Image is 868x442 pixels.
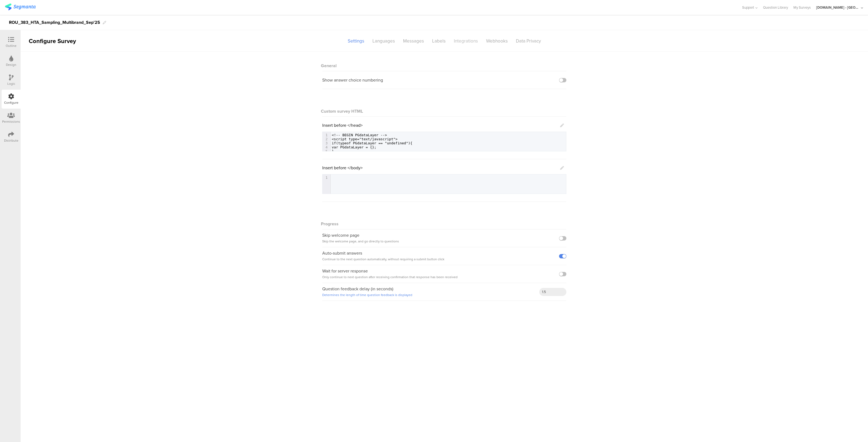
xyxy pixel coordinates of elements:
[322,77,383,83] div: Show answer choice numbering
[2,119,20,124] div: Permissions
[7,81,15,86] div: Logic
[332,141,413,145] span: if(typeof PGdataLayer == "undefined"){
[323,145,330,149] div: 4
[450,36,482,46] div: Integrations
[322,257,444,262] span: Continue to the next question automatically, without requiring a submit button click
[4,100,18,105] div: Configure
[323,149,330,153] div: 5
[742,5,754,10] span: Support
[322,57,566,71] div: General
[322,108,566,114] div: Custom survey HTML
[322,239,399,244] span: Skip the welcome page, and go directly to questions
[332,137,398,141] span: <script type="text/javascript">
[322,275,458,279] span: Only continue to next question after receiving confirmation that response has been received
[322,165,363,171] span: Insert before </body>
[9,18,100,27] div: ROU_383_HTA_Sampling_Multibrand_Sep'25
[322,122,363,128] span: Insert before </head>
[5,4,36,10] img: segmanta logo
[4,138,18,143] div: Distribute
[816,5,860,10] div: [DOMAIN_NAME] - [GEOGRAPHIC_DATA]
[332,133,387,137] span: <!-- BEGIN PGdataLayer -->
[482,36,512,46] div: Webhooks
[322,292,412,297] a: Determines the length of time question feedback is displayed
[21,37,83,45] div: Configure Survey
[322,286,412,298] div: Question feedback delay (in seconds)
[322,232,399,244] div: Skip welcome page
[368,36,399,46] div: Languages
[323,133,330,137] div: 1
[6,43,17,48] div: Outline
[428,36,450,46] div: Labels
[332,145,376,149] span: var PGdataLayer = {};
[6,62,16,67] div: Design
[323,137,330,141] div: 2
[332,149,334,153] span: }
[399,36,428,46] div: Messages
[512,36,545,46] div: Data Privacy
[322,215,566,229] div: Progress
[323,175,330,180] div: 1
[344,36,368,46] div: Settings
[322,268,458,280] div: Wait for server response
[323,141,330,145] div: 3
[322,250,444,262] div: Auto-submit answers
